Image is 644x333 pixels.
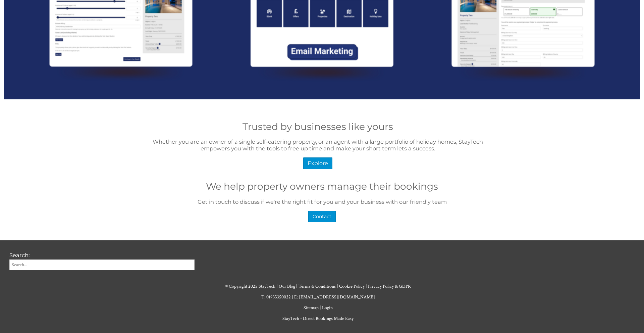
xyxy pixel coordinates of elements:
span: | [276,283,278,289]
input: Search... [9,259,195,270]
h1: Trusted by businesses like yours [142,121,494,132]
h1: We help property owners manage their bookings [4,181,640,192]
a: Cookie Policy [339,283,365,289]
a: Our Blog [279,283,295,289]
a: Privacy Policy & GDPR [368,283,411,289]
a: Sitemap [304,305,319,311]
a: © Copyright 2025 StayTech [225,283,275,289]
a: Explore [303,157,332,169]
h3: Search: [9,252,195,258]
span: | [296,283,298,289]
a: T: 01935350022 [261,294,291,300]
a: Contact [308,211,336,222]
h3: Get in touch to discuss if we're the right fit for you and your business with our friendly team [4,198,640,205]
a: Terms & Conditions [299,283,336,289]
span: | [337,283,338,289]
p: StayTech - Direct Bookings Made Easy [9,316,627,322]
a: Login [322,305,333,311]
h3: Whether you are an owner of a single self-catering property, or an agent with a large portfolio o... [142,138,494,152]
span: | [366,283,367,289]
span: | [292,294,293,300]
a: E: [EMAIL_ADDRESS][DOMAIN_NAME] [294,294,375,300]
span: | [320,305,321,311]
